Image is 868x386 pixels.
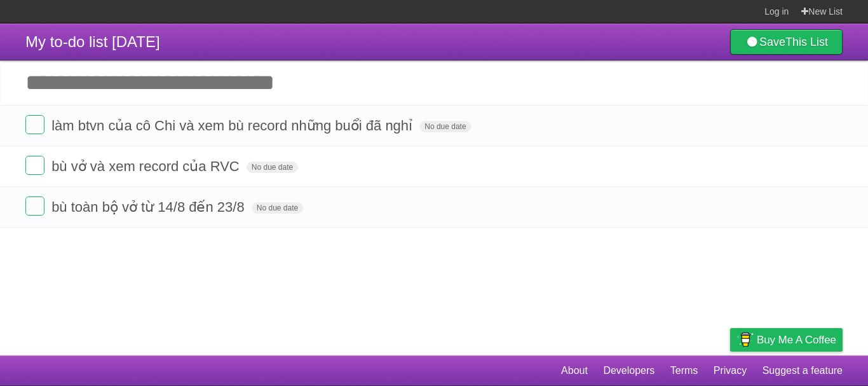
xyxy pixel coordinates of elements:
span: Buy me a coffee [757,329,836,351]
label: Done [25,115,44,134]
img: Buy me a coffee [736,329,754,350]
span: No due date [419,121,471,132]
a: Suggest a feature [763,359,843,383]
a: Developers [603,359,654,383]
span: bù toàn bộ vở từ 14/8 đến 23/8 [51,199,248,215]
label: Done [25,196,44,216]
span: No due date [252,202,303,214]
span: No due date [247,162,298,173]
a: SaveThis List [730,29,843,55]
span: làm btvn của cô Chi và xem bù record những buổi đã nghỉ [51,118,416,134]
a: Terms [670,359,698,383]
a: Buy me a coffee [730,328,843,352]
a: About [561,359,588,383]
a: Privacy [714,359,747,383]
label: Done [25,156,44,175]
span: My to-do list [DATE] [25,33,160,50]
b: This List [785,36,828,48]
span: bù vở và xem record của RVC [51,158,243,174]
